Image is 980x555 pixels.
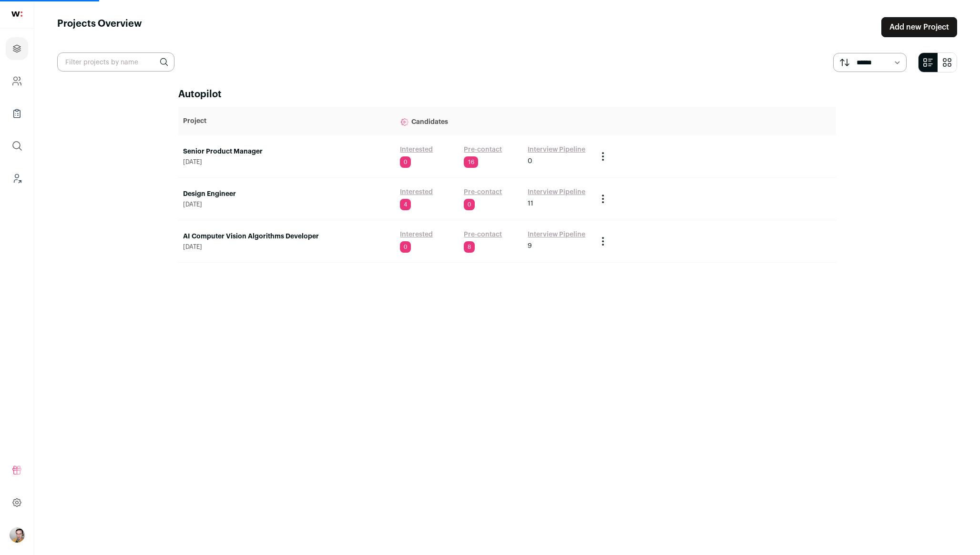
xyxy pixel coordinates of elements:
[6,70,28,92] a: Company and ATS Settings
[464,156,478,168] span: 16
[400,187,433,197] a: Interested
[400,145,433,154] a: Interested
[597,151,609,162] button: Project Actions
[400,199,411,210] span: 4
[528,156,532,166] span: 0
[400,156,411,168] span: 0
[400,230,433,239] a: Interested
[183,116,390,126] p: Project
[57,17,142,37] h1: Projects Overview
[183,147,390,156] a: Senior Product Manager
[183,158,390,166] span: [DATE]
[464,241,475,253] span: 8
[10,527,25,543] img: 144000-medium_jpg
[178,88,836,101] h2: Autopilot
[11,11,22,17] img: wellfound-shorthand-0d5821cbd27db2630d0214b213865d53afaa358527fdda9d0ea32b1df1b89c2c.svg
[881,17,957,37] a: Add new Project
[183,243,390,251] span: [DATE]
[464,187,502,197] a: Pre-contact
[597,236,609,247] button: Project Actions
[528,199,533,208] span: 11
[183,232,390,241] a: AI Computer Vision Algorithms Developer
[528,187,585,197] a: Interview Pipeline
[57,52,174,72] input: Filter projects by name
[464,230,502,239] a: Pre-contact
[597,193,609,205] button: Project Actions
[183,201,390,208] span: [DATE]
[10,527,25,543] button: Open dropdown
[6,37,28,60] a: Projects
[400,241,411,253] span: 0
[464,145,502,154] a: Pre-contact
[6,167,28,190] a: Leads (Backoffice)
[464,199,475,210] span: 0
[528,145,585,154] a: Interview Pipeline
[183,189,390,199] a: Design Engineer
[528,241,532,251] span: 9
[528,230,585,239] a: Interview Pipeline
[6,102,28,125] a: Company Lists
[400,112,588,131] p: Candidates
